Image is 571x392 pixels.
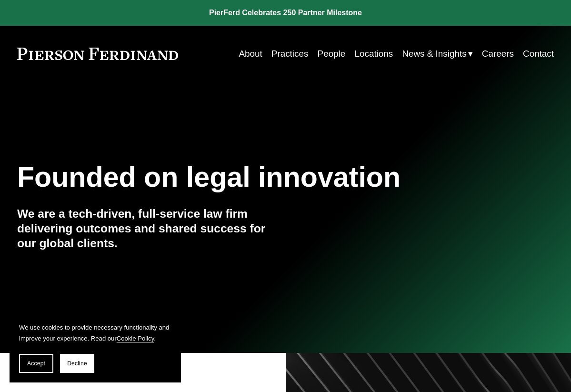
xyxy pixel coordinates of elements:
[402,45,472,63] a: folder dropdown
[117,335,154,342] a: Cookie Policy
[60,354,94,373] button: Decline
[318,45,346,63] a: People
[67,360,87,367] span: Decline
[354,45,393,63] a: Locations
[271,45,309,63] a: Practices
[27,360,45,367] span: Accept
[19,354,53,373] button: Accept
[10,312,181,382] section: Cookie banner
[17,161,464,193] h1: Founded on legal innovation
[482,45,514,63] a: Careers
[239,45,262,63] a: About
[402,46,466,62] span: News & Insights
[523,45,554,63] a: Contact
[17,206,286,251] h4: We are a tech-driven, full-service law firm delivering outcomes and shared success for our global...
[19,322,171,344] p: We use cookies to provide necessary functionality and improve your experience. Read our .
